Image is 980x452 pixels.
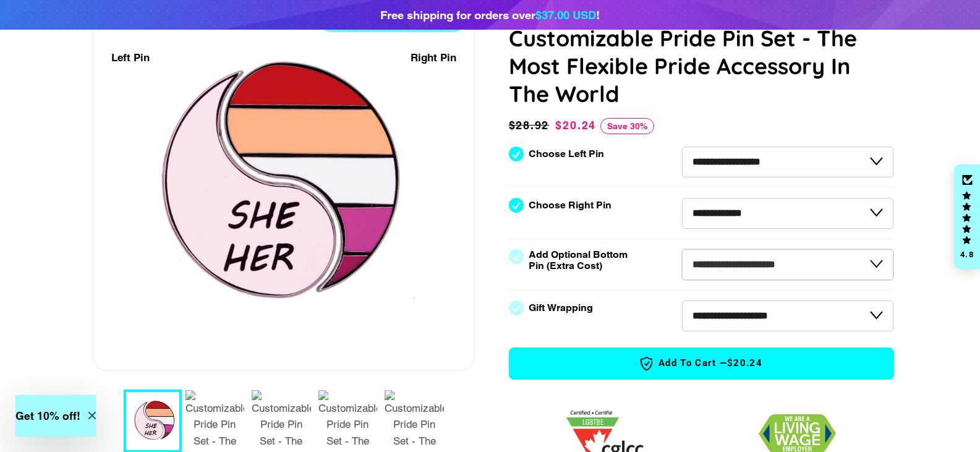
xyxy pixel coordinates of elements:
label: Choose Right Pin [529,200,611,211]
span: Add to Cart — [528,356,875,372]
div: Right Pin [411,49,456,66]
div: Click to open Judge.me floating reviews tab [954,164,980,270]
button: Add to Cart —$20.24 [509,348,894,380]
span: $37.00 USD [535,8,596,22]
span: Save 30% [600,118,654,134]
label: Choose Left Pin [529,148,604,160]
div: Free shipping for orders over ! [380,6,600,23]
span: $28.92 [509,117,553,134]
span: $20.24 [727,357,762,370]
label: Add Optional Bottom Pin (Extra Cost) [529,249,633,271]
label: Gift Wrapping [529,302,593,313]
h1: Customizable Pride Pin Set - The Most Flexible Pride Accessory In The World [509,24,894,108]
span: $20.24 [555,119,596,132]
div: 4.8 [960,250,974,258]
